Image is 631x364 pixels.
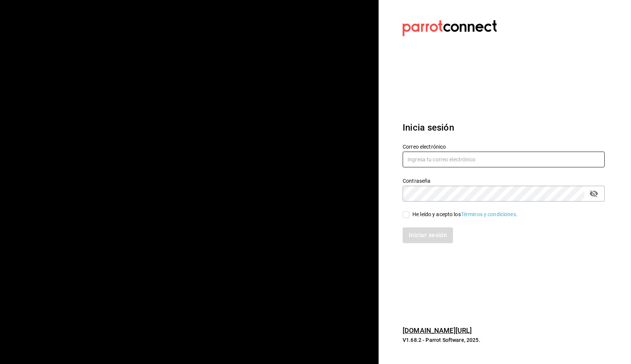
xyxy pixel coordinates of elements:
label: Contraseña [403,178,605,183]
a: Términos y condiciones. [461,211,518,217]
button: passwordField [587,187,600,200]
a: [DOMAIN_NAME][URL] [403,326,472,334]
h3: Inicia sesión [403,121,605,134]
input: Ingresa tu correo electrónico [403,152,605,167]
label: Correo electrónico [403,144,605,149]
p: V1.68.2 - Parrot Software, 2025. [403,336,605,344]
div: He leído y acepto los [412,211,518,218]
